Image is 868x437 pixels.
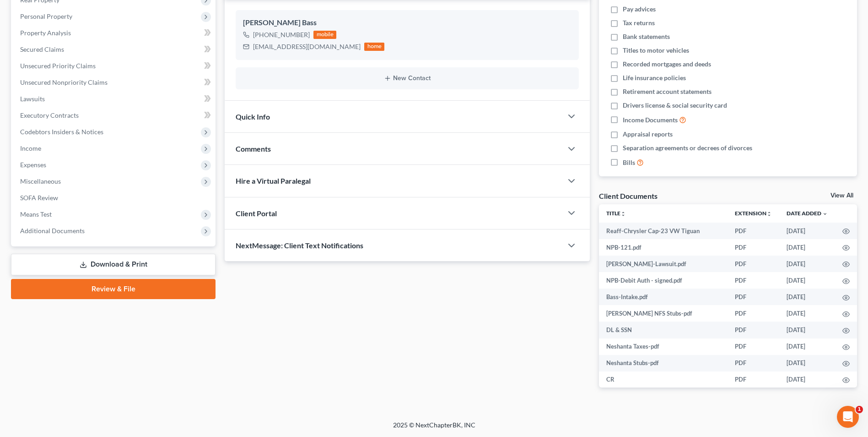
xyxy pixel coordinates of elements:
a: Review & File [11,279,216,299]
span: NextMessage: Client Text Notifications [236,241,363,250]
span: Bank statements [623,32,670,41]
td: PDF [728,239,779,256]
span: Titles to motor vehicles [623,46,689,55]
span: Additional Documents [20,227,85,235]
span: Income [20,144,41,152]
a: Download & Print [11,254,216,275]
div: [EMAIL_ADDRESS][DOMAIN_NAME] [253,42,361,51]
span: Secured Claims [20,45,64,53]
span: Client Portal [236,209,277,218]
td: Bass-Intake.pdf [599,289,728,305]
i: expand_more [822,211,828,217]
td: Reaff-Chrysler Cap-23 VW Tiguan [599,223,728,239]
td: PDF [728,289,779,305]
td: [DATE] [779,239,835,256]
span: Quick Info [236,112,270,121]
span: Property Analysis [20,29,71,37]
div: home [364,43,384,51]
i: unfold_more [766,211,772,217]
span: Hire a Virtual Paralegal [236,176,311,185]
div: Client Documents [599,191,658,201]
td: [DATE] [779,223,835,239]
span: Life insurance policies [623,73,686,82]
a: Unsecured Nonpriority Claims [13,74,216,91]
div: [PHONE_NUMBER] [253,30,310,39]
td: PDF [728,371,779,388]
a: Titleunfold_more [606,210,626,217]
td: DL & SSN [599,322,728,338]
td: NPB-121.pdf [599,239,728,256]
button: New Contact [243,75,571,82]
span: Personal Property [20,12,72,20]
iframe: Intercom live chat [837,406,859,428]
td: [PERSON_NAME] NFS Stubs-pdf [599,305,728,322]
span: Comments [236,144,271,153]
td: CR [599,371,728,388]
i: unfold_more [620,211,626,217]
span: Retirement account statements [623,87,712,96]
a: View All [830,192,853,199]
td: PDF [728,339,779,355]
td: [DATE] [779,256,835,272]
td: Neshanta Taxes-pdf [599,339,728,355]
td: PDF [728,322,779,338]
a: Date Added expand_more [787,210,828,217]
a: SOFA Review [13,190,216,206]
span: Unsecured Nonpriority Claims [20,78,108,86]
a: Extensionunfold_more [735,210,772,217]
span: Separation agreements or decrees of divorces [623,143,752,153]
span: Recorded mortgages and deeds [623,60,711,69]
span: Pay advices [623,5,656,14]
a: Executory Contracts [13,107,216,124]
td: [DATE] [779,289,835,305]
a: Secured Claims [13,41,216,58]
td: PDF [728,355,779,371]
span: 1 [856,406,863,413]
td: [DATE] [779,272,835,289]
span: Bills [623,158,635,167]
td: PDF [728,256,779,272]
td: [DATE] [779,305,835,322]
span: Executory Contracts [20,111,79,119]
td: NPB-Debit Auth - signed.pdf [599,272,728,289]
td: PDF [728,305,779,322]
span: Tax returns [623,18,655,27]
span: Miscellaneous [20,177,61,185]
span: Expenses [20,161,46,169]
span: Means Test [20,210,52,218]
td: [DATE] [779,355,835,371]
span: Codebtors Insiders & Notices [20,128,103,136]
td: Neshanta Stubs-pdf [599,355,728,371]
span: Lawsuits [20,95,45,103]
span: Income Documents [623,115,678,125]
span: Appraisal reports [623,130,673,139]
td: [DATE] [779,339,835,355]
a: Property Analysis [13,25,216,41]
td: PDF [728,223,779,239]
div: 2025 © NextChapterBK, INC [173,421,695,437]
span: Drivers license & social security card [623,101,727,110]
span: SOFA Review [20,194,58,202]
div: mobile [313,31,336,39]
a: Unsecured Priority Claims [13,58,216,74]
div: [PERSON_NAME] Bass [243,17,571,28]
span: Unsecured Priority Claims [20,62,96,70]
td: [DATE] [779,322,835,338]
td: PDF [728,272,779,289]
a: Lawsuits [13,91,216,107]
td: [DATE] [779,371,835,388]
td: [PERSON_NAME]-Lawsuit.pdf [599,256,728,272]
